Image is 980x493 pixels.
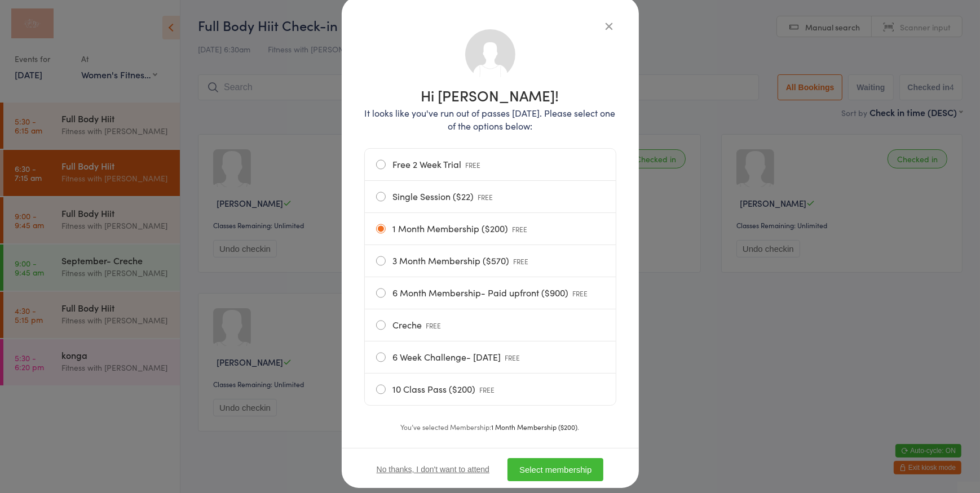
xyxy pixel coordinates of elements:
[376,245,604,277] label: 3 Month Membership ($570)
[573,288,588,298] span: FREE
[466,160,481,170] span: FREE
[376,277,604,309] label: 6 Month Membership- Paid upfront ($900)
[507,458,603,481] button: Select membership
[464,28,517,81] img: no_photo.png
[480,385,495,394] span: FREE
[364,88,616,103] h1: Hi [PERSON_NAME]!
[376,341,604,373] label: 6 Week Challenge- [DATE]
[376,374,604,405] label: 10 Class Pass ($200)
[505,353,520,362] span: FREE
[478,192,493,202] span: FREE
[376,213,604,245] label: 1 Month Membership ($200)
[364,421,616,432] div: You’ve selected Membership: .
[377,465,489,474] button: No thanks, I don't want to attend
[492,422,578,432] strong: 1 Month Membership ($200)
[376,181,604,212] label: Single Session ($22)
[364,106,616,132] p: It looks like you've run out of passes [DATE]. Please select one of the options below:
[514,256,529,266] span: FREE
[513,224,528,234] span: FREE
[426,321,442,330] span: FREE
[376,309,604,341] label: Creche
[376,149,604,180] label: Free 2 Week Trial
